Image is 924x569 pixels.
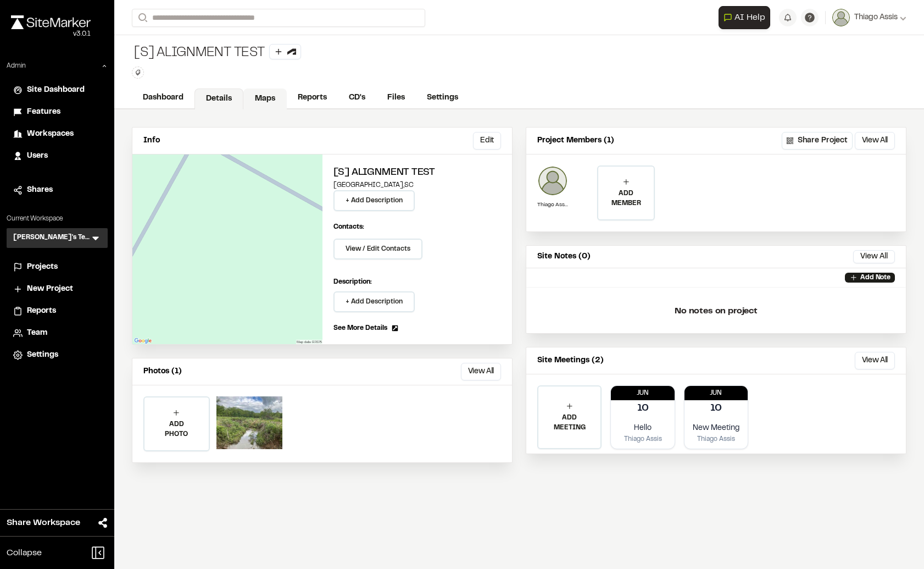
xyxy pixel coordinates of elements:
a: Shares [13,184,101,196]
a: Settings [416,87,469,108]
p: Admin [7,61,26,71]
a: Users [13,150,101,162]
span: Reports [27,305,56,317]
a: Projects [13,261,101,273]
p: ADD MEETING [538,413,600,433]
span: Site Dashboard [27,84,85,96]
a: Reports [13,305,101,317]
h3: [PERSON_NAME]'s Testing [13,233,90,244]
p: Thiago Assis [615,434,670,444]
a: Settings [13,349,101,361]
button: Search [132,9,152,27]
a: Details [194,89,243,109]
p: Photos (1) [143,366,182,378]
img: Thiago Assis [537,165,568,196]
p: Jun [611,388,674,398]
span: Shares [27,184,53,196]
div: [S] Alignment Test [132,44,301,62]
a: Team [13,327,101,339]
p: New Meeting [689,422,743,434]
span: Projects [27,261,58,273]
span: Features [27,106,60,118]
span: Workspaces [27,128,74,140]
span: Users [27,150,48,162]
p: 10 [710,401,722,416]
p: Thiago Assis [537,201,568,209]
a: Workspaces [13,128,101,140]
a: CD's [338,87,376,108]
span: New Project [27,283,73,295]
button: Open AI Assistant [719,6,770,29]
p: Site Meetings (2) [537,355,604,367]
span: Thiago Assis [854,12,898,24]
p: Description: [333,277,502,287]
a: Dashboard [132,87,194,108]
p: Project Members (1) [537,135,614,147]
p: Hello [615,422,670,434]
span: Collapse [7,546,42,560]
div: Open AI Assistant [719,6,775,29]
p: Jun [684,388,748,398]
button: Thiago Assis [832,9,906,26]
a: Reports [287,87,338,108]
button: View / Edit Contacts [333,239,422,259]
p: Info [143,135,160,147]
button: View All [461,363,501,380]
button: + Add Description [333,291,415,312]
span: See More Details [333,323,387,333]
p: Current Workspace [7,214,108,224]
p: Contacts: [333,222,364,232]
p: ADD PHOTO [144,419,209,439]
p: No notes on project [535,294,897,329]
span: Team [27,327,47,339]
a: Site Dashboard [13,84,101,96]
p: 10 [637,401,649,416]
h2: [S] Alignment Test [333,165,502,180]
p: ADD MEMBER [598,189,654,208]
img: rebrand.png [11,15,91,29]
img: User [832,9,850,26]
span: Share Workspace [7,516,80,529]
p: Site Notes (0) [537,251,591,263]
p: Thiago Assis [689,434,743,444]
button: View All [853,250,895,263]
div: Oh geez...please don't... [11,29,91,39]
p: [GEOGRAPHIC_DATA] , SC [333,180,502,190]
button: Edit Tags [132,67,144,79]
span: AI Help [734,11,765,24]
a: Maps [243,89,287,109]
span: Settings [27,349,58,361]
a: Files [376,87,416,108]
button: View All [855,352,895,369]
button: + Add Description [333,190,415,211]
button: Edit [473,132,501,150]
button: View All [855,132,895,150]
a: New Project [13,283,101,295]
a: Features [13,106,101,118]
p: Add Note [860,273,890,283]
button: Share Project [782,132,853,150]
